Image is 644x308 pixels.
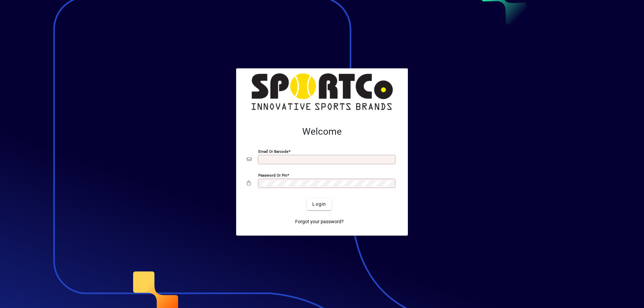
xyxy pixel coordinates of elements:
[312,201,326,208] span: Login
[258,149,288,154] mat-label: Email or Barcode
[258,173,287,178] mat-label: Password or Pin
[295,218,344,225] span: Forgot your password?
[307,198,331,210] button: Login
[292,215,346,228] a: Forgot your password?
[247,126,397,137] h2: Welcome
